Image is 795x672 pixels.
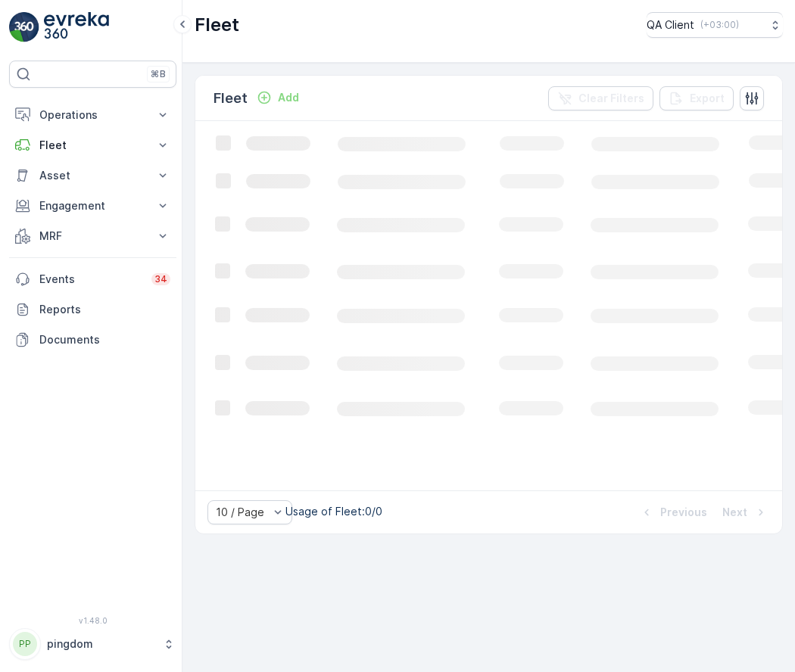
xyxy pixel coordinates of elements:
[195,13,239,37] p: Fleet
[39,198,146,213] p: Engagement
[39,332,170,347] p: Documents
[9,294,176,325] a: Reports
[278,90,299,105] p: Add
[722,505,747,520] p: Next
[154,273,167,285] p: 34
[647,12,783,38] button: QA Client(+03:00)
[9,616,176,625] span: v 1.48.0
[700,19,739,31] p: ( +03:00 )
[9,130,176,160] button: Fleet
[659,86,734,110] button: Export
[39,107,146,123] p: Operations
[638,503,709,521] button: Previous
[9,160,176,191] button: Asset
[9,100,176,130] button: Operations
[548,86,653,110] button: Clear Filters
[285,504,382,519] p: Usage of Fleet : 0/0
[44,12,109,42] img: logo_light-DOdMpM7g.png
[47,636,155,652] p: pingdom
[214,88,248,109] p: Fleet
[13,632,37,656] div: PP
[9,628,176,660] button: PPpingdom
[578,91,644,106] p: Clear Filters
[9,12,39,42] img: logo
[9,191,176,221] button: Engagement
[39,272,142,287] p: Events
[690,91,725,106] p: Export
[9,221,176,251] button: MRF
[39,138,146,153] p: Fleet
[660,505,707,520] p: Previous
[647,17,694,33] p: QA Client
[39,229,146,244] p: MRF
[9,325,176,355] a: Documents
[39,168,146,183] p: Asset
[39,302,170,317] p: Reports
[151,68,166,80] p: ⌘B
[251,89,305,107] button: Add
[9,264,176,294] a: Events34
[721,503,770,521] button: Next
